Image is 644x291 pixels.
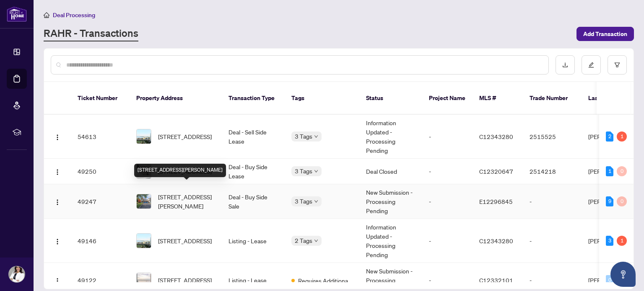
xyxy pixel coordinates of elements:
div: 0 [617,196,627,206]
span: down [314,134,318,139]
button: Logo [51,130,64,143]
span: 3 Tags [295,166,312,176]
div: 3 [606,236,613,246]
img: thumbnail-img [137,234,151,248]
button: Add Transaction [576,27,634,41]
span: 3 Tags [295,131,312,141]
span: down [314,239,318,243]
img: Logo [54,238,61,245]
td: - [523,219,582,263]
td: - [422,184,473,219]
div: 1 [606,166,613,176]
td: Information Updated - Processing Pending [359,219,422,263]
div: 1 [617,236,627,246]
td: Information Updated - Processing Pending [359,115,422,159]
img: Logo [54,134,61,141]
span: 2 Tags [295,236,312,245]
span: down [314,199,318,203]
td: 2514218 [523,159,582,184]
div: 0 [617,166,627,176]
td: 49146 [71,219,130,263]
button: edit [582,55,601,75]
span: home [44,12,49,18]
button: Logo [51,273,64,287]
span: [STREET_ADDRESS] [158,276,212,285]
td: Deal Closed [359,159,422,184]
span: C12320647 [479,167,513,175]
div: 9 [606,196,613,206]
div: 0 [606,275,613,285]
button: Logo [51,234,64,247]
th: Trade Number [523,82,582,115]
th: Tags [285,82,359,115]
img: thumbnail-img [137,129,151,144]
a: RAHR - Transactions [44,26,138,41]
td: 54613 [71,115,130,159]
button: download [556,55,575,75]
button: Open asap [610,262,636,287]
div: [STREET_ADDRESS][PERSON_NAME] [134,164,226,177]
th: Status [359,82,422,115]
th: Ticket Number [71,82,130,115]
td: New Submission - Processing Pending [359,184,422,219]
td: Listing - Lease [222,219,285,263]
img: Profile Icon [9,266,25,282]
td: - [523,184,582,219]
img: Logo [54,169,61,175]
span: 3 Tags [295,196,312,206]
span: down [314,169,318,173]
div: 1 [617,131,627,142]
th: MLS # [473,82,523,115]
span: C12343280 [479,237,513,245]
td: 2515525 [523,115,582,159]
span: E12296845 [479,198,513,205]
span: Add Transaction [583,27,627,41]
td: - [422,219,473,263]
div: 2 [606,131,613,142]
span: download [562,62,568,68]
button: filter [608,55,627,75]
span: [STREET_ADDRESS] [158,236,212,245]
td: - [422,115,473,159]
span: [STREET_ADDRESS][PERSON_NAME] [158,192,215,211]
span: C12343280 [479,133,513,140]
td: 49250 [71,159,130,184]
td: 49247 [71,184,130,219]
img: thumbnail-img [137,194,151,209]
span: C12332101 [479,276,513,284]
td: Deal - Buy Side Sale [222,184,285,219]
th: Property Address [130,82,222,115]
span: Deal Processing [53,11,95,19]
button: Logo [51,195,64,208]
th: Transaction Type [222,82,285,115]
span: edit [588,62,594,68]
img: thumbnail-img [137,273,151,287]
th: Project Name [422,82,473,115]
span: [STREET_ADDRESS] [158,132,212,141]
td: Deal - Sell Side Lease [222,115,285,159]
img: Logo [54,199,61,206]
td: Deal - Buy Side Lease [222,159,285,184]
img: logo [7,6,27,22]
span: Requires Additional Docs [298,276,353,285]
button: Logo [51,165,64,178]
td: - [422,159,473,184]
img: Logo [54,278,61,284]
span: filter [614,62,620,68]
